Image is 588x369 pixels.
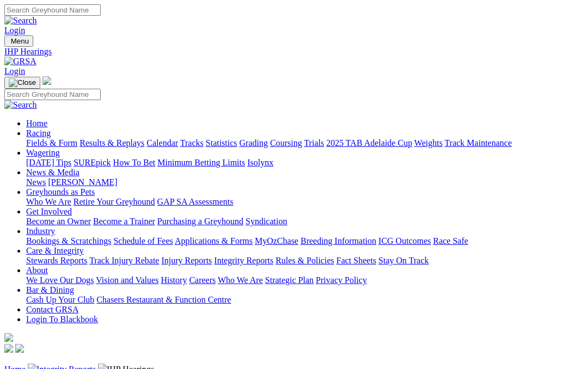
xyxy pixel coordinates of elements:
[26,315,98,324] a: Login To Blackbook
[26,187,95,196] a: Greyhounds as Pets
[161,256,212,265] a: Injury Reports
[26,177,584,187] div: News & Media
[326,138,412,147] a: 2025 TAB Adelaide Cup
[26,256,584,266] div: Care & Integrity
[26,128,51,138] a: Racing
[433,236,468,245] a: Race Safe
[42,76,51,85] img: logo-grsa-white.png
[4,77,40,89] button: Toggle navigation
[26,266,48,275] a: About
[4,47,584,57] a: IHP Hearings
[247,158,273,167] a: Isolynx
[218,275,263,285] a: Who We Are
[4,89,101,100] input: Search
[175,236,253,245] a: Applications & Forms
[4,100,37,110] img: Search
[26,148,60,157] a: Wagering
[89,256,159,265] a: Track Injury Rebate
[26,236,584,246] div: Industry
[79,138,144,147] a: Results & Replays
[246,217,287,226] a: Syndication
[4,66,25,76] a: Login
[270,138,302,147] a: Coursing
[93,217,155,226] a: Become a Trainer
[26,236,111,245] a: Bookings & Scratchings
[301,236,376,245] a: Breeding Information
[26,207,72,216] a: Get Involved
[26,275,584,285] div: About
[96,295,231,304] a: Chasers Restaurant & Function Centre
[157,197,234,206] a: GAP SA Assessments
[336,256,376,265] a: Fact Sheets
[73,197,155,206] a: Retire Your Greyhound
[26,226,55,236] a: Industry
[4,35,33,47] button: Toggle navigation
[26,138,77,147] a: Fields & Form
[265,275,314,285] a: Strategic Plan
[26,119,47,128] a: Home
[9,78,36,87] img: Close
[26,275,94,285] a: We Love Our Dogs
[73,158,111,167] a: SUREpick
[445,138,512,147] a: Track Maintenance
[48,177,117,187] a: [PERSON_NAME]
[26,138,584,148] div: Racing
[26,256,87,265] a: Stewards Reports
[26,305,78,314] a: Contact GRSA
[4,57,36,66] img: GRSA
[214,256,273,265] a: Integrity Reports
[206,138,237,147] a: Statistics
[26,295,584,305] div: Bar & Dining
[161,275,187,285] a: History
[113,236,173,245] a: Schedule of Fees
[4,4,101,16] input: Search
[255,236,298,245] a: MyOzChase
[4,333,13,342] img: logo-grsa-white.png
[26,217,91,226] a: Become an Owner
[26,246,84,255] a: Care & Integrity
[378,256,428,265] a: Stay On Track
[26,197,584,207] div: Greyhounds as Pets
[157,217,243,226] a: Purchasing a Greyhound
[26,295,94,304] a: Cash Up Your Club
[157,158,245,167] a: Minimum Betting Limits
[4,344,13,353] img: facebook.svg
[26,177,46,187] a: News
[26,197,71,206] a: Who We Are
[26,285,74,294] a: Bar & Dining
[113,158,156,167] a: How To Bet
[378,236,431,245] a: ICG Outcomes
[26,217,584,226] div: Get Involved
[304,138,324,147] a: Trials
[26,158,71,167] a: [DATE] Tips
[26,158,584,168] div: Wagering
[240,138,268,147] a: Grading
[414,138,443,147] a: Weights
[11,37,29,45] span: Menu
[26,168,79,177] a: News & Media
[4,16,37,26] img: Search
[275,256,334,265] a: Rules & Policies
[316,275,367,285] a: Privacy Policy
[180,138,204,147] a: Tracks
[96,275,158,285] a: Vision and Values
[4,26,25,35] a: Login
[15,344,24,353] img: twitter.svg
[146,138,178,147] a: Calendar
[189,275,216,285] a: Careers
